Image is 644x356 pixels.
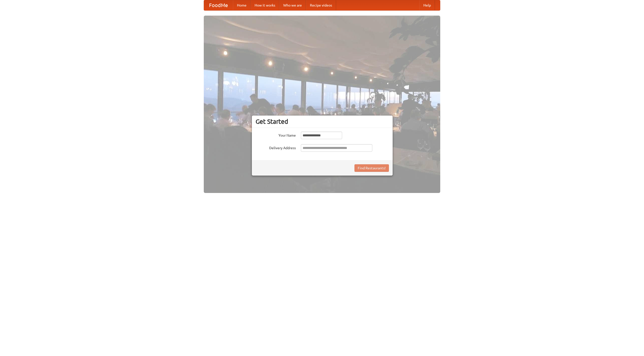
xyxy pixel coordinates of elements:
a: Home [233,0,251,10]
a: Help [419,0,435,10]
a: FoodMe [204,0,233,10]
label: Your Name [256,132,296,138]
button: Find Restaurants! [354,164,389,172]
h3: Get Started [256,118,389,125]
a: Recipe videos [306,0,336,10]
label: Delivery Address [256,144,296,150]
a: Who we are [279,0,306,10]
a: How it works [251,0,279,10]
